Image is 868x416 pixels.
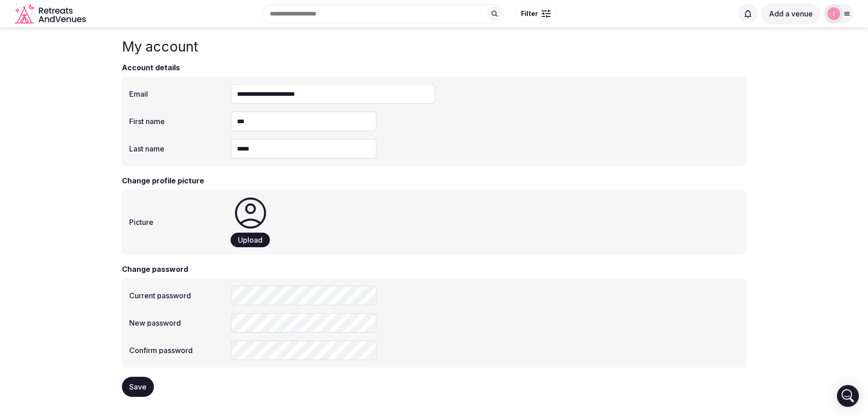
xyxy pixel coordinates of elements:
div: Open Intercom Messenger [837,385,859,407]
button: Filter [515,5,557,22]
label: First name [129,118,231,125]
span: Save [129,382,147,391]
button: Add a venue [761,3,821,24]
a: Add a venue [761,9,821,18]
svg: Retreats and Venues company logo [15,4,88,24]
label: Current password [129,292,231,299]
button: Upload [231,233,270,247]
label: Last name [129,145,231,152]
button: Save [122,377,154,397]
h3: Change profile picture [122,175,747,186]
img: jen-7867 [827,7,840,20]
label: Confirm password [129,347,231,354]
h1: My account [122,38,198,55]
span: Filter [521,9,538,18]
span: Upload [238,235,263,244]
h3: Account details [122,62,747,73]
label: Picture [129,218,231,226]
label: Email [129,90,231,98]
h3: Change password [122,264,747,275]
label: New password [129,319,231,327]
a: Visit the homepage [15,4,88,24]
